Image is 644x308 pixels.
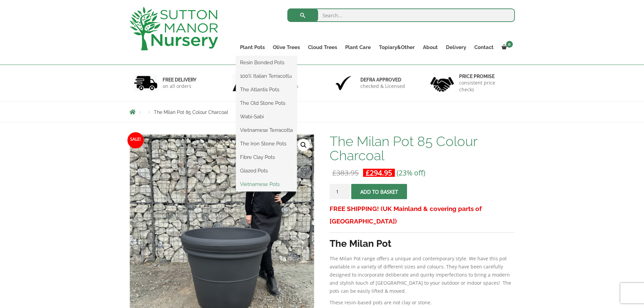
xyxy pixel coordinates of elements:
[330,255,515,295] p: The Milan Pot range offers a unique and contemporary style. We have this pot available in a varie...
[163,83,196,90] p: on all orders
[236,139,297,149] a: The Iron Stone Pots
[360,83,405,90] p: checked & Licensed
[236,98,297,108] a: The Old Stone Pots
[330,299,515,307] p: These resin-based pots are not clay or stone.
[459,73,510,79] h6: Price promise
[341,43,375,52] a: Plant Care
[375,43,419,52] a: Topiary&Other
[236,57,297,68] a: Resin Bonded Pots
[304,43,341,52] a: Cloud Trees
[269,43,304,52] a: Olive Trees
[127,132,144,148] span: Sale!
[154,110,228,115] span: The Milan Pot 85 Colour Charcoal
[506,41,513,48] span: 0
[236,179,297,189] a: Vietnamese Pots
[351,184,407,199] button: Add to basket
[442,43,470,52] a: Delivery
[459,79,510,93] p: consistent price checks
[236,85,297,95] a: The Atlantis Pots
[470,43,498,52] a: Contact
[233,74,256,92] img: 2.jpg
[129,109,515,115] nav: Breadcrumbs
[236,112,297,122] a: Wabi-Sabi
[360,77,405,83] h6: Defra approved
[366,168,392,177] bdi: 294.95
[498,43,515,52] a: 0
[163,77,196,83] h6: FREE DELIVERY
[129,7,218,50] img: logo
[236,125,297,135] a: Vietnamese Terracotta
[366,168,370,177] span: £
[330,184,350,199] input: Product quantity
[287,8,515,22] input: Search...
[236,71,297,81] a: 100% Italian Terracotta
[330,134,515,163] h1: The Milan Pot 85 Colour Charcoal
[134,74,158,92] img: 1.jpg
[330,238,391,249] strong: The Milan Pot
[397,168,425,177] span: (23% off)
[332,168,336,177] span: £
[332,168,359,177] bdi: 383.95
[236,152,297,162] a: Fibre Clay Pots
[297,139,310,151] a: View full-screen image gallery
[330,203,515,228] h3: FREE SHIPPING! (UK Mainland & covering parts of [GEOGRAPHIC_DATA])
[430,73,454,93] img: 4.jpg
[419,43,442,52] a: About
[236,166,297,176] a: Glazed Pots
[236,43,269,52] a: Plant Pots
[332,74,355,92] img: 3.jpg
